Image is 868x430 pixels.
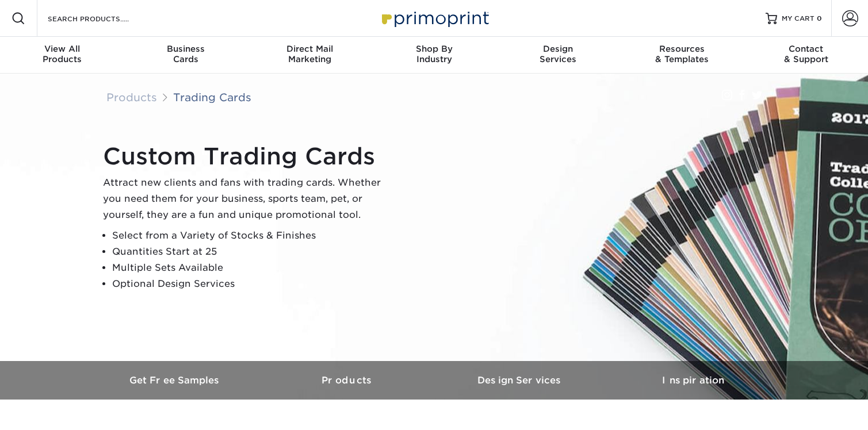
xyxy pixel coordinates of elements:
span: 0 [817,14,822,22]
p: Attract new clients and fans with trading cards. Whether you need them for your business, sports ... [103,175,391,223]
img: Primoprint [377,6,492,30]
a: Direct MailMarketing [248,37,372,74]
span: MY CART [782,14,815,24]
li: Quantities Start at 25 [112,244,391,260]
h3: Design Services [434,375,607,386]
span: Direct Mail [248,44,372,54]
span: Business [124,44,248,54]
li: Multiple Sets Available [112,260,391,276]
h3: Products [262,375,434,386]
div: Cards [124,44,248,64]
a: Resources& Templates [620,37,744,74]
span: Design [496,44,620,54]
a: Trading Cards [173,91,251,103]
span: Shop By [372,44,496,54]
h1: Custom Trading Cards [103,143,391,170]
div: & Support [744,44,868,64]
div: Services [496,44,620,64]
div: Marketing [248,44,372,64]
li: Optional Design Services [112,276,391,292]
span: Contact [744,44,868,54]
a: Get Free Samples [89,361,262,400]
a: Products [106,91,157,103]
span: Resources [620,44,744,54]
div: & Templates [620,44,744,64]
input: SEARCH PRODUCTS..... [47,11,159,25]
a: Products [262,361,434,400]
h3: Get Free Samples [89,375,262,386]
a: Design Services [434,361,607,400]
li: Select from a Variety of Stocks & Finishes [112,228,391,244]
a: Contact& Support [744,37,868,74]
a: BusinessCards [124,37,248,74]
a: Inspiration [607,361,779,400]
a: DesignServices [496,37,620,74]
h3: Inspiration [607,375,779,386]
a: Shop ByIndustry [372,37,496,74]
div: Industry [372,44,496,64]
